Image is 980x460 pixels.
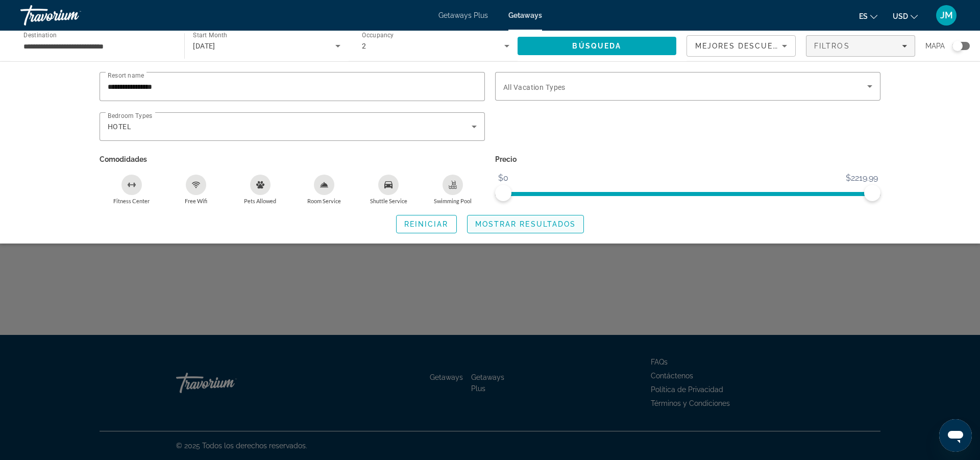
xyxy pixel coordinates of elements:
[495,185,511,201] span: ngx-slider
[100,174,164,205] button: Fitness Center
[518,37,676,55] button: Search
[193,32,227,39] span: Start Month
[307,198,341,204] span: Room Service
[695,40,787,52] mat-select: Sort by
[572,42,621,50] span: Búsqueda
[404,220,449,228] span: Reiniciar
[925,39,945,53] span: Mapa
[108,112,152,119] span: Bedroom Types
[23,40,171,53] input: Select destination
[467,215,584,233] button: Mostrar resultados
[228,174,292,205] button: Pets Allowed
[421,174,485,205] button: Swimming Pool
[396,215,457,233] button: Reiniciar
[495,192,880,194] ngx-slider: ngx-slider
[806,35,915,57] button: Filters
[108,123,131,131] span: HOTEL
[503,83,566,91] span: All Vacation Types
[185,198,207,204] span: Free Wifi
[370,198,407,204] span: Shuttle Service
[434,198,472,204] span: Swimming Pool
[362,32,394,39] span: Occupancy
[814,42,850,50] span: Filtros
[108,72,144,79] span: Resort name
[844,171,879,186] span: $2219.99
[438,11,488,19] a: Getaways Plus
[244,198,276,204] span: Pets Allowed
[113,198,150,204] span: Fitness Center
[940,10,953,20] span: JM
[939,419,972,452] iframe: Button to launch messaging window
[695,42,797,50] span: Mejores descuentos
[193,42,215,50] span: [DATE]
[497,171,510,186] span: $0
[475,220,576,228] span: Mostrar resultados
[23,31,57,38] span: Destination
[893,12,908,20] span: USD
[164,174,228,205] button: Free Wifi
[859,9,877,23] button: Change language
[495,152,880,166] p: Precio
[508,11,542,19] a: Getaways
[933,5,960,26] button: User Menu
[859,12,868,20] span: es
[356,174,421,205] button: Shuttle Service
[100,152,485,166] p: Comodidades
[864,185,880,201] span: ngx-slider-max
[362,42,366,50] span: 2
[893,9,918,23] button: Change currency
[20,2,122,29] a: Travorium
[292,174,356,205] button: Room Service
